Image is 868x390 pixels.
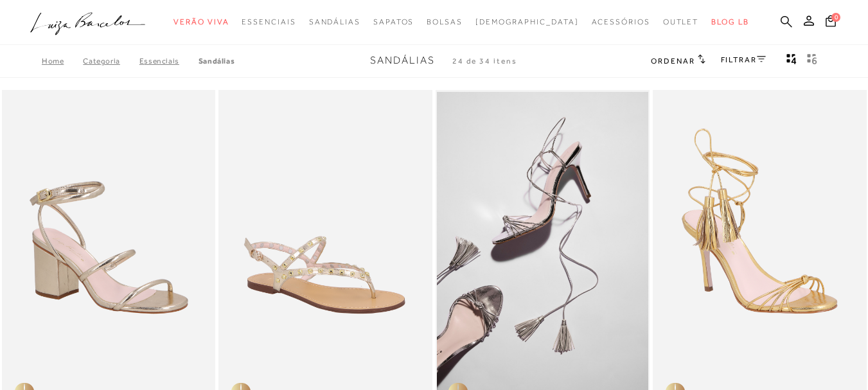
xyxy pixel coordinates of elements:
[831,13,840,22] span: 0
[139,57,199,66] a: Essenciais
[663,10,699,34] a: categoryNavScreenReaderText
[475,17,579,26] span: [DEMOGRAPHIC_DATA]
[309,10,360,34] a: categoryNavScreenReaderText
[452,57,517,66] span: 24 de 34 itens
[663,17,699,26] span: Outlet
[822,14,840,31] button: 0
[83,57,139,66] a: Categoria
[373,10,414,34] a: categoryNavScreenReaderText
[803,53,821,69] button: gridText6Desc
[475,10,579,34] a: noSubCategoriesText
[592,10,650,34] a: categoryNavScreenReaderText
[711,10,748,34] a: BLOG LB
[173,17,229,26] span: Verão Viva
[427,17,463,26] span: Bolsas
[242,10,296,34] a: categoryNavScreenReaderText
[42,57,83,66] a: Home
[427,10,463,34] a: categoryNavScreenReaderText
[242,17,296,26] span: Essenciais
[373,17,414,26] span: Sapatos
[173,10,229,34] a: categoryNavScreenReaderText
[711,17,748,26] span: BLOG LB
[309,17,360,26] span: Sandálias
[199,57,235,66] a: Sandálias
[721,55,766,64] a: FILTRAR
[651,57,695,66] span: Ordenar
[370,55,435,66] span: Sandálias
[592,17,650,26] span: Acessórios
[783,53,801,69] button: Mostrar 4 produtos por linha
